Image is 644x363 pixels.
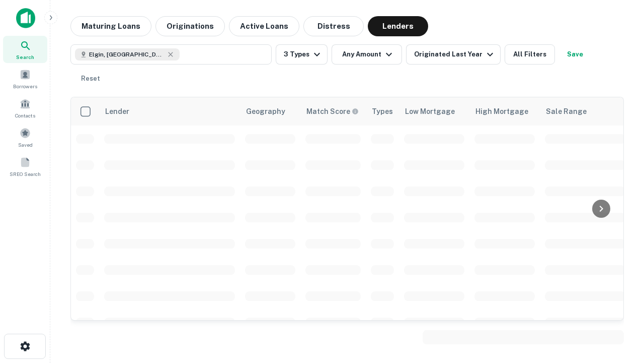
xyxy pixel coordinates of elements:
[155,16,225,36] button: Originations
[10,170,41,178] span: SREO Search
[74,69,107,89] button: Reset
[18,141,33,149] span: Saved
[15,111,35,119] span: Contacts
[405,105,455,117] div: Low Mortgage
[105,105,129,117] div: Lender
[303,16,364,36] button: Distress
[70,16,151,36] button: Maturing Loans
[70,44,272,65] button: Elgin, [GEOGRAPHIC_DATA], [GEOGRAPHIC_DATA]
[240,97,300,126] th: Geography
[306,106,357,117] h6: Match Score
[475,105,528,117] div: High Mortgage
[3,36,47,63] a: Search
[306,106,359,117] div: Capitalize uses an advanced AI algorithm to match your search with the best lender. The match sco...
[372,105,393,117] div: Types
[505,44,555,65] button: All Filters
[246,105,285,117] div: Geography
[3,94,47,122] a: Contacts
[469,97,540,126] th: High Mortgage
[332,44,402,65] button: Any Amount
[399,97,469,126] th: Low Mortgage
[3,65,47,92] a: Borrowers
[229,16,299,36] button: Active Loans
[559,44,591,65] button: Save your search to get updates of matches that match your search criteria.
[99,97,240,126] th: Lender
[3,153,47,180] a: SREO Search
[16,8,35,28] img: capitalize-icon.png
[540,97,630,126] th: Sale Range
[16,53,34,61] span: Search
[368,16,428,36] button: Lenders
[3,124,47,151] a: Saved
[414,48,496,60] div: Originated Last Year
[300,97,366,126] th: Capitalize uses an advanced AI algorithm to match your search with the best lender. The match sco...
[13,82,37,90] span: Borrowers
[276,44,328,65] button: 3 Types
[546,105,587,117] div: Sale Range
[406,44,501,65] button: Originated Last Year
[594,282,644,331] iframe: Chat Widget
[89,50,165,59] span: Elgin, [GEOGRAPHIC_DATA], [GEOGRAPHIC_DATA]
[366,97,399,126] th: Types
